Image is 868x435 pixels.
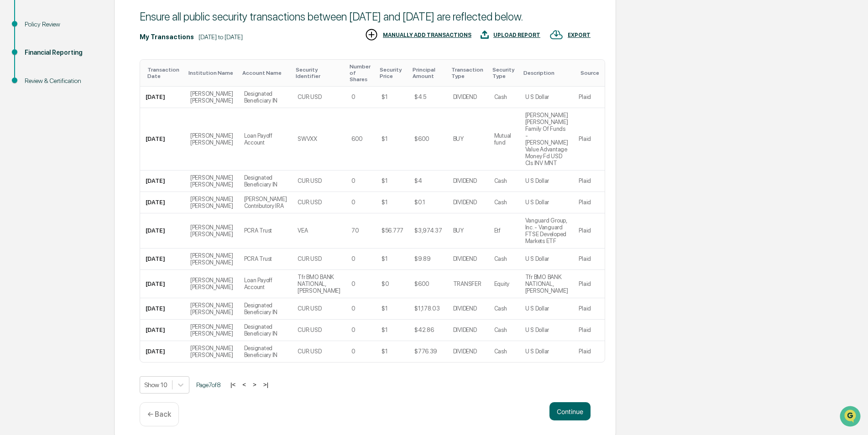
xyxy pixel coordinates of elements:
[494,199,507,206] div: Cash
[140,270,185,298] td: [DATE]
[573,87,605,108] td: Plaid
[414,280,429,287] div: $600
[351,199,356,206] div: 0
[414,177,422,184] div: $4
[147,410,171,419] p: ← Back
[140,298,185,320] td: [DATE]
[525,199,549,206] div: U S Dollar
[494,255,507,262] div: Cash
[239,341,293,362] td: Designated Beneficiary IN
[240,381,249,388] button: <
[250,381,259,388] button: >
[573,213,605,249] td: Plaid
[525,177,549,184] div: U S Dollar
[298,177,321,184] div: CUR:USD
[351,135,363,142] div: 600
[298,274,340,294] div: Tfr BMO BANK NATIONAL, [PERSON_NAME]
[414,199,425,206] div: $0.1
[351,305,356,312] div: 0
[525,326,549,333] div: U S Dollar
[190,174,233,188] div: [PERSON_NAME] [PERSON_NAME]
[580,70,601,76] div: Toggle SortBy
[351,177,356,184] div: 0
[382,348,387,355] div: $1
[63,111,117,128] a: 🗄️Attestations
[380,67,405,79] div: Toggle SortBy
[453,305,477,312] div: DIVIDEND
[31,70,150,79] div: Start new chat
[453,177,477,184] div: DIVIDEND
[298,348,321,355] div: CUR:USD
[190,323,233,337] div: [PERSON_NAME] [PERSON_NAME]
[298,255,321,262] div: CUR:USD
[140,320,185,341] td: [DATE]
[66,116,73,123] div: 🗄️
[140,249,185,270] td: [DATE]
[190,302,233,316] div: [PERSON_NAME] [PERSON_NAME]
[9,116,16,123] div: 🖐️
[25,20,99,29] div: Policy Review
[296,67,342,79] div: Toggle SortBy
[453,227,464,234] div: BUY
[414,255,431,262] div: $9.89
[494,348,507,355] div: Cash
[573,341,605,362] td: Plaid
[18,132,58,141] span: Data Lookup
[239,320,293,341] td: Designated Beneficiary IN
[453,199,477,206] div: DIVIDEND
[140,171,185,192] td: [DATE]
[453,348,477,355] div: DIVIDEND
[147,67,181,79] div: Toggle SortBy
[383,32,471,38] div: MANUALLY ADD TRANSACTIONS
[239,87,293,108] td: Designated Beneficiary IN
[573,108,605,171] td: Plaid
[298,326,321,333] div: CUR:USD
[9,133,16,140] div: 🔎
[190,277,233,290] div: [PERSON_NAME] [PERSON_NAME]
[525,255,549,262] div: U S Dollar
[190,132,233,146] div: [PERSON_NAME] [PERSON_NAME]
[382,280,389,287] div: $0
[525,93,549,100] div: U S Dollar
[839,405,863,430] iframe: Open customer support
[199,33,243,41] div: [DATE] to [DATE]
[414,348,437,355] div: $776.39
[492,67,516,79] div: Toggle SortBy
[140,213,185,249] td: [DATE]
[453,280,481,287] div: TRANSFER
[228,381,238,388] button: |<
[239,171,293,192] td: Designated Beneficiary IN
[382,93,387,100] div: $1
[573,171,605,192] td: Plaid
[75,115,113,124] span: Attestations
[239,270,293,298] td: Loan Payoff Account
[351,280,356,287] div: 0
[140,108,185,171] td: [DATE]
[351,348,356,355] div: 0
[525,348,549,355] div: U S Dollar
[25,48,99,57] div: Financial Reporting
[573,192,605,213] td: Plaid
[31,79,115,86] div: We're available if you need us!
[351,255,356,262] div: 0
[494,132,514,146] div: Mutual fund
[350,63,372,83] div: Toggle SortBy
[382,326,387,333] div: $1
[382,255,387,262] div: $1
[549,28,563,41] img: EXPORT
[140,10,591,23] div: Ensure all public security transactions between [DATE] and [DATE] are reflected below.
[190,224,233,238] div: [PERSON_NAME] [PERSON_NAME]
[351,227,359,234] div: 70
[18,115,59,124] span: Preclearance
[9,70,26,86] img: 1746055101610-c473b297-6a78-478c-a979-82029cc54cd1
[382,227,403,234] div: $56.777
[190,196,233,209] div: [PERSON_NAME] [PERSON_NAME]
[155,72,166,83] button: Start new chat
[140,33,194,41] div: My Transactions
[140,87,185,108] td: [DATE]
[140,341,185,362] td: [DATE]
[239,249,293,270] td: PCRA Trust
[239,213,293,249] td: PCRA Trust
[190,345,233,358] div: [PERSON_NAME] [PERSON_NAME]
